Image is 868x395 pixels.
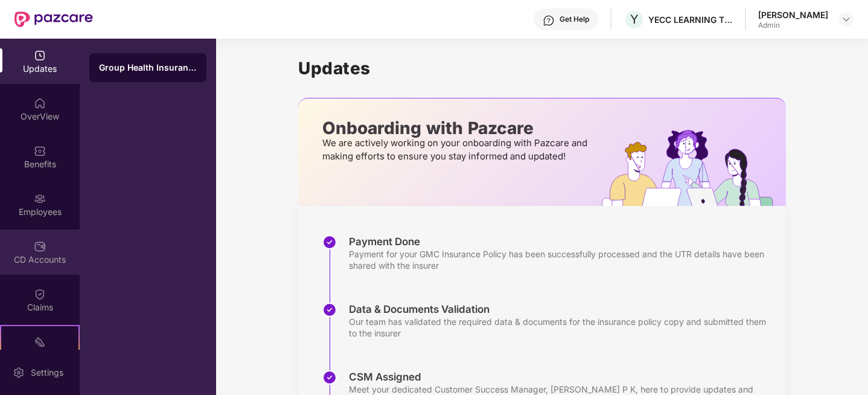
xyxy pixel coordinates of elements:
[349,316,774,339] div: Our team has validated the required data & documents for the insurance policy copy and submitted ...
[1,349,78,361] div: Stepathon
[758,21,828,30] div: Admin
[349,235,774,248] div: Payment Done
[349,370,774,384] div: CSM Assigned
[630,12,639,27] span: Y
[758,9,828,21] div: [PERSON_NAME]
[14,11,93,27] img: New Pazcare Logo
[34,145,46,157] img: svg+xml;base64,PHN2ZyBpZD0iQmVuZWZpdHMiIHhtbG5zPSJodHRwOi8vd3d3LnczLm9yZy8yMDAwL3N2ZyIgd2lkdGg9Ij...
[13,367,25,379] img: svg+xml;base64,PHN2ZyBpZD0iU2V0dGluZy0yMHgyMCIgeG1sbnM9Imh0dHA6Ly93d3cudzMub3JnLzIwMDAvc3ZnIiB3aW...
[602,130,786,206] img: hrOnboarding
[34,240,46,252] img: svg+xml;base64,PHN2ZyBpZD0iQ0RfQWNjb3VudHMiIGRhdGEtbmFtZT0iQ0QgQWNjb3VudHMiIHhtbG5zPSJodHRwOi8vd3...
[27,367,67,379] div: Settings
[34,336,46,348] img: svg+xml;base64,PHN2ZyB4bWxucz0iaHR0cDovL3d3dy53My5vcmcvMjAwMC9zdmciIHdpZHRoPSIyMSIgaGVpZ2h0PSIyMC...
[34,288,46,300] img: svg+xml;base64,PHN2ZyBpZD0iQ2xhaW0iIHhtbG5zPSJodHRwOi8vd3d3LnczLm9yZy8yMDAwL3N2ZyIgd2lkdGg9IjIwIi...
[34,50,46,62] img: svg+xml;base64,PHN2ZyBpZD0iVXBkYXRlZCIgeG1sbnM9Imh0dHA6Ly93d3cudzMub3JnLzIwMDAvc3ZnIiB3aWR0aD0iMj...
[560,14,589,24] div: Get Help
[99,62,197,74] div: Group Health Insurance
[34,97,46,109] img: svg+xml;base64,PHN2ZyBpZD0iSG9tZSIgeG1sbnM9Imh0dHA6Ly93d3cudzMub3JnLzIwMDAvc3ZnIiB3aWR0aD0iMjAiIG...
[349,248,774,271] div: Payment for your GMC Insurance Policy has been successfully processed and the UTR details have be...
[349,303,774,316] div: Data & Documents Validation
[322,235,337,249] img: svg+xml;base64,PHN2ZyBpZD0iU3RlcC1Eb25lLTMyeDMyIiB4bWxucz0iaHR0cDovL3d3dy53My5vcmcvMjAwMC9zdmciIH...
[322,370,337,385] img: svg+xml;base64,PHN2ZyBpZD0iU3RlcC1Eb25lLTMyeDMyIiB4bWxucz0iaHR0cDovL3d3dy53My5vcmcvMjAwMC9zdmciIH...
[322,136,591,163] p: We are actively working on your onboarding with Pazcare and making efforts to ensure you stay inf...
[322,303,337,317] img: svg+xml;base64,PHN2ZyBpZD0iU3RlcC1Eb25lLTMyeDMyIiB4bWxucz0iaHR0cDovL3d3dy53My5vcmcvMjAwMC9zdmciIH...
[298,58,786,79] h1: Updates
[543,14,555,27] img: svg+xml;base64,PHN2ZyBpZD0iSGVscC0zMngzMiIgeG1sbnM9Imh0dHA6Ly93d3cudzMub3JnLzIwMDAvc3ZnIiB3aWR0aD...
[648,14,733,25] div: YECC LEARNING TECHNOLOGIES PRIVATE LIMITED
[34,193,46,205] img: svg+xml;base64,PHN2ZyBpZD0iRW1wbG95ZWVzIiB4bWxucz0iaHR0cDovL3d3dy53My5vcmcvMjAwMC9zdmciIHdpZHRoPS...
[841,14,851,24] img: svg+xml;base64,PHN2ZyBpZD0iRHJvcGRvd24tMzJ4MzIiIHhtbG5zPSJodHRwOi8vd3d3LnczLm9yZy8yMDAwL3N2ZyIgd2...
[322,123,591,133] p: Onboarding with Pazcare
